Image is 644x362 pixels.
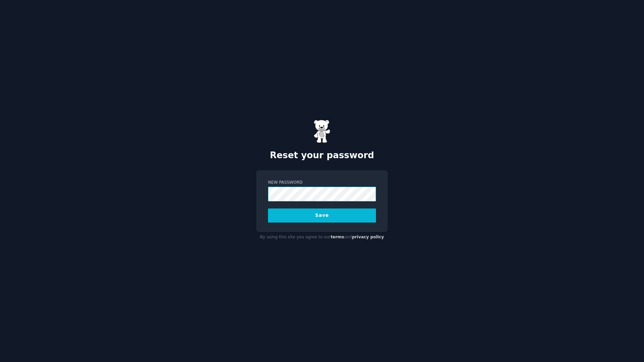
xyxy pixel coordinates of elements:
a: terms [331,235,344,239]
label: New Password [268,180,376,186]
button: Save [268,208,376,223]
div: By using this site you agree to our and [256,232,388,243]
h2: Reset your password [256,150,388,161]
a: privacy policy [352,235,384,239]
img: Gummy Bear [314,120,330,143]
